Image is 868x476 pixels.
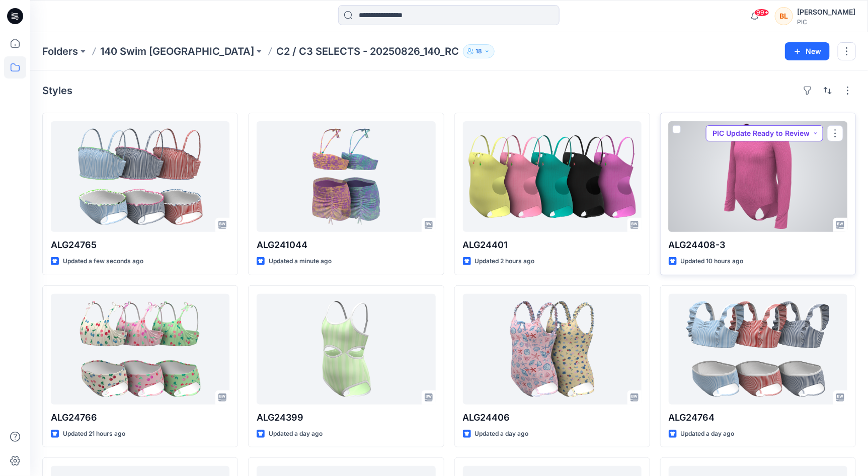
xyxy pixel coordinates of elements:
div: [PERSON_NAME] [797,6,855,18]
p: Updated a day ago [681,429,735,439]
a: ALG24764 [669,294,847,405]
p: Updated a minute ago [269,256,332,267]
p: ALG24406 [463,411,642,425]
a: Folders [42,44,78,58]
p: ALG24408-3 [669,238,847,252]
a: ALG24399 [257,294,435,405]
button: 18 [463,44,495,58]
p: ALG24764 [669,411,847,425]
p: Updated 21 hours ago [63,429,125,439]
div: BL [775,7,793,25]
a: ALG241044 [257,121,435,232]
p: Updated a day ago [269,429,323,439]
p: C2 / C3 SELECTS - 20250826_140_RC [276,44,459,58]
p: ALG24766 [51,411,229,425]
p: ALG24401 [463,238,642,252]
p: 18 [476,46,482,57]
a: ALG24408-3 [669,121,847,232]
p: Updated 2 hours ago [475,256,535,267]
p: ALG24765 [51,238,229,252]
button: New [785,42,830,60]
a: ALG24766 [51,294,229,405]
div: PIC [797,18,855,26]
p: Updated a few seconds ago [63,256,143,267]
h4: Styles [42,85,72,97]
span: 99+ [754,9,769,17]
p: Updated 10 hours ago [681,256,744,267]
a: ALG24406 [463,294,642,405]
p: ALG24399 [257,411,435,425]
p: Updated a day ago [475,429,529,439]
a: 140 Swim [GEOGRAPHIC_DATA] [100,44,254,58]
a: ALG24765 [51,121,229,232]
a: ALG24401 [463,121,642,232]
p: ALG241044 [257,238,435,252]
